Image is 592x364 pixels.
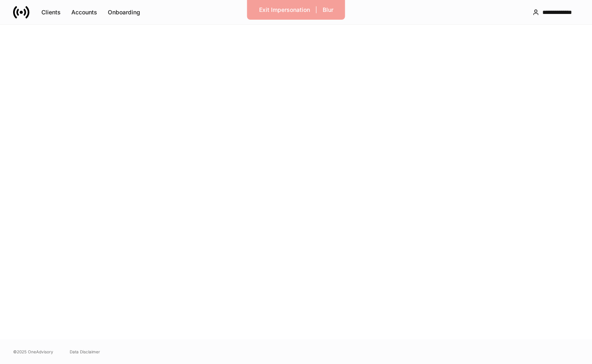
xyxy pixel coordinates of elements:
[323,6,333,14] div: Blur
[317,3,339,16] button: Blur
[259,6,310,14] div: Exit Impersonation
[13,348,53,355] span: © 2025 OneAdvisory
[108,8,140,16] div: Onboarding
[102,6,146,19] button: Onboarding
[66,6,102,19] button: Accounts
[71,8,97,16] div: Accounts
[41,8,61,16] div: Clients
[36,6,66,19] button: Clients
[70,348,100,355] a: Data Disclaimer
[254,3,315,16] button: Exit Impersonation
